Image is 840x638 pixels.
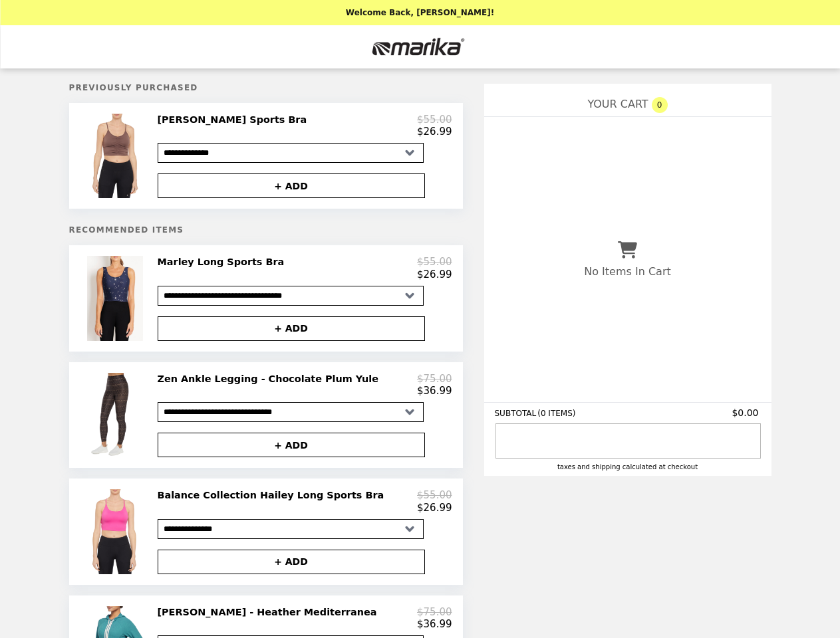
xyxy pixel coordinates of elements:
span: $0.00 [732,407,760,418]
p: No Items In Cart [584,265,670,278]
p: $26.99 [417,126,452,138]
h2: Balance Collection Hailey Long Sports Bra [158,489,390,501]
img: Balance Collection Hailey Long Sports Bra [87,489,147,574]
h2: [PERSON_NAME] Sports Bra [158,114,313,126]
h2: Zen Ankle Legging - Chocolate Plum Yule [158,373,384,385]
select: Select a product variant [158,519,424,539]
h5: Previously Purchased [69,83,463,92]
p: $55.00 [417,256,452,268]
img: Paige Long Sports Bra [87,114,147,198]
img: Marley Long Sports Bra [87,256,147,340]
p: $36.99 [417,618,452,630]
select: Select a product variant [158,286,424,306]
img: Zen Ankle Legging - Chocolate Plum Yule [87,373,147,457]
button: + ADD [158,433,425,457]
p: $55.00 [417,489,452,501]
div: Taxes and Shipping calculated at checkout [495,463,761,471]
img: Brand Logo [364,33,476,60]
p: $26.99 [417,502,452,514]
h5: Recommended Items [69,225,463,235]
select: Select a product variant [158,143,424,163]
h2: [PERSON_NAME] - Heather Mediterranea [158,606,382,618]
button: + ADD [158,316,425,341]
span: SUBTOTAL [495,409,538,418]
span: ( 0 ITEMS ) [537,409,575,418]
button: + ADD [158,173,425,198]
p: $36.99 [417,385,452,397]
h2: Marley Long Sports Bra [158,256,290,268]
span: YOUR CART [587,98,648,110]
button: + ADD [158,550,425,574]
select: Select a product variant [158,402,424,422]
p: $75.00 [417,606,452,618]
p: $55.00 [417,114,452,126]
span: 0 [652,97,668,113]
p: Welcome Back, [PERSON_NAME]! [346,8,494,17]
p: $75.00 [417,373,452,385]
p: $26.99 [417,268,452,280]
